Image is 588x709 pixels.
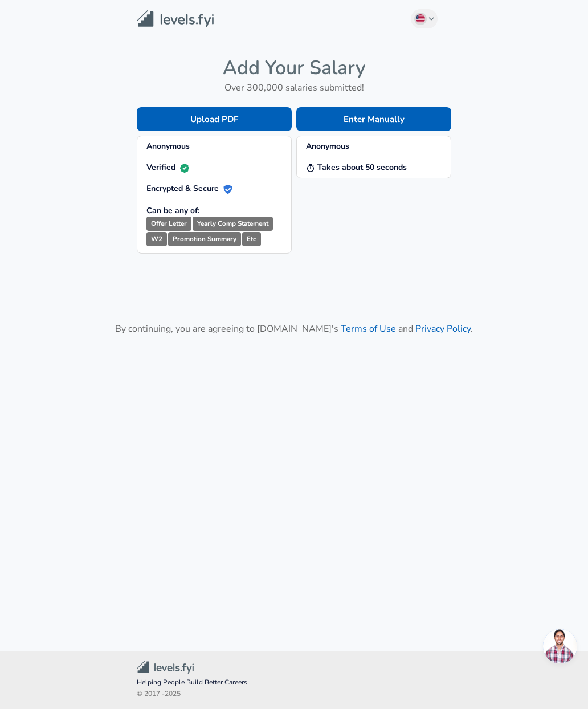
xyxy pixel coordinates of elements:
[146,232,167,246] small: W2
[146,162,189,173] strong: Verified
[137,661,194,674] img: Levels.fyi Community
[146,183,232,194] strong: Encrypted & Secure
[193,217,273,231] small: Yearly Comp Statement
[146,141,190,152] strong: Anonymous
[416,14,425,23] img: English (US)
[411,9,438,28] button: English (US)
[306,141,349,152] strong: Anonymous
[137,688,451,700] span: © 2017 - 2025
[146,205,199,216] strong: Can be any of:
[146,217,191,231] small: Offer Letter
[137,107,292,131] button: Upload PDF
[137,56,451,80] h4: Add Your Salary
[137,80,451,96] h6: Over 300,000 salaries submitted!
[137,10,214,28] img: Levels.fyi
[137,677,451,688] span: Helping People Build Better Careers
[242,232,261,246] small: Etc
[306,162,407,173] strong: Takes about 50 seconds
[296,107,451,131] button: Enter Manually
[168,232,241,246] small: Promotion Summary
[341,323,396,335] a: Terms of Use
[415,323,471,335] a: Privacy Policy
[543,629,577,663] div: คำแนะนำเมื่อวางเมาส์เหนือปุ่มเปิด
